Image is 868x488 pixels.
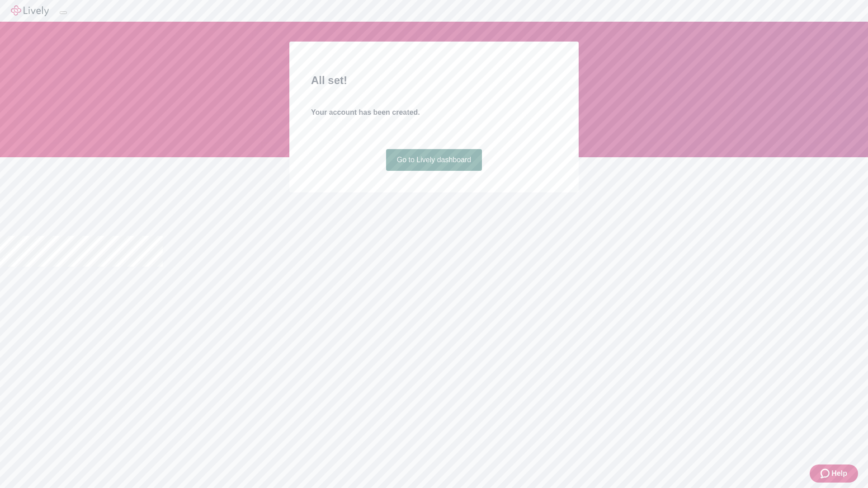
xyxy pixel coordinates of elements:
[386,149,482,171] a: Go to Lively dashboard
[11,5,49,16] img: Lively
[311,107,557,118] h4: Your account has been created.
[821,468,831,479] svg: Zendesk support icon
[810,465,858,483] button: Zendesk support iconHelp
[60,11,67,14] button: Log out
[831,468,847,479] span: Help
[311,72,557,89] h2: All set!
